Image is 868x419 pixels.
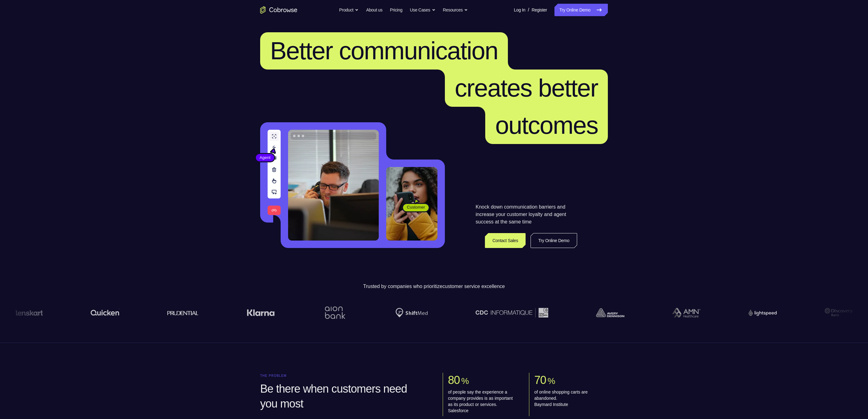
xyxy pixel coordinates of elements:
[672,308,700,318] img: AMN Healthcare
[442,284,505,289] span: customer service excellence
[260,381,425,411] h2: Be there when customers need you most
[495,111,598,139] span: outcomes
[260,6,297,14] a: Go to the home page
[485,233,526,248] a: Contact Sales
[596,308,624,318] img: avery-dennison
[396,308,428,318] img: Shiftmed
[528,6,529,14] span: /
[323,300,348,325] img: Aion Bank
[91,308,120,318] img: quicken
[531,233,577,248] a: Try Online Demo
[268,130,281,215] img: A series of tools used in co-browsing sessions
[386,167,437,241] img: A customer holding their phone
[167,310,199,315] img: prudential
[366,4,382,16] a: About us
[748,309,777,316] img: Lightspeed
[410,4,435,16] button: Use Cases
[554,4,608,16] a: Try Online Demo
[461,376,469,386] span: %
[448,389,517,414] p: of people say the experience a company provides is as important as its product or services.
[448,374,460,386] span: 80
[534,374,546,386] span: 70
[548,376,555,386] span: %
[476,203,577,226] p: Knock down communication barriers and increase your customer loyalty and agent success at the sam...
[443,4,468,16] button: Resources
[534,389,603,408] p: of online shopping carts are abandoned.
[455,74,598,102] span: creates better
[256,155,274,161] span: Agent
[270,37,498,65] span: Better communication
[476,308,548,318] img: CDC Informatique
[247,309,275,317] img: Klarna
[448,408,517,414] span: Salesforce
[514,4,525,16] a: Log In
[260,374,425,378] p: The problem
[532,4,547,16] a: Register
[534,401,603,408] span: Baymard Institute
[288,130,379,241] img: A customer support agent talking on the phone
[390,4,402,16] a: Pricing
[339,4,359,16] button: Product
[403,204,429,210] span: Customer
